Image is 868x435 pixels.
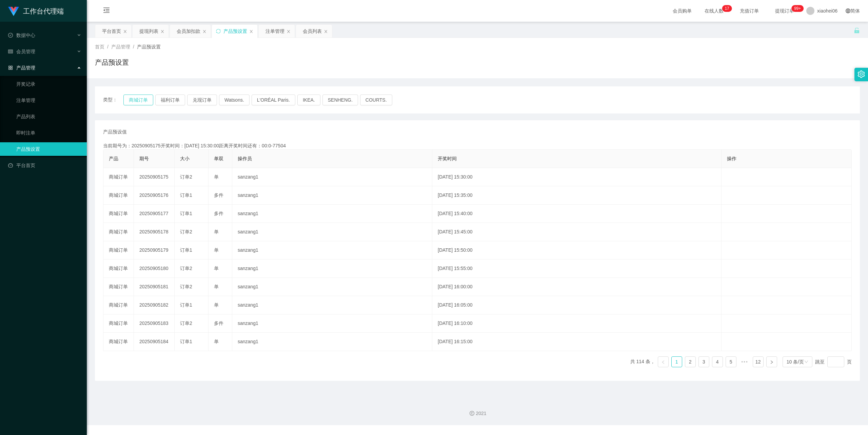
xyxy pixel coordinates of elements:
li: 向后 5 页 [739,356,750,367]
li: 4 [712,356,723,367]
span: 产品管理 [8,65,35,70]
span: 单 [214,247,219,253]
span: 单 [214,174,219,180]
span: 订单2 [180,320,192,326]
button: 福利订单 [155,95,185,105]
td: 商城订单 [103,314,134,333]
td: sanzang1 [232,205,432,223]
button: 商城订单 [123,95,153,105]
li: 上一页 [658,356,669,367]
li: 5 [726,356,736,367]
td: 商城订单 [103,241,134,260]
li: 12 [753,356,764,367]
i: 图标: close [160,29,164,34]
span: 产品 [109,156,118,161]
span: 多件 [214,211,223,216]
span: 订单2 [180,284,192,289]
i: 图标: close [324,29,328,34]
td: 商城订单 [103,296,134,314]
a: 4 [712,357,723,367]
td: 20250905184 [134,333,175,351]
td: [DATE] 15:40:00 [432,205,722,223]
a: 开奖记录 [16,77,81,91]
div: 跳至 页 [815,356,852,367]
span: 期号 [139,156,149,161]
td: 20250905181 [134,278,175,296]
td: 20250905176 [134,186,175,205]
p: 7 [727,5,729,12]
span: 会员管理 [8,49,35,54]
td: sanzang1 [232,186,432,205]
span: 单 [214,284,219,289]
span: / [133,44,134,49]
span: 订单2 [180,266,192,271]
span: 充值订单 [736,8,762,13]
sup: 1091 [791,5,804,12]
td: 20250905178 [134,223,175,241]
span: 操作员 [238,156,252,161]
a: 3 [699,357,709,367]
span: 订单1 [180,302,192,308]
a: 1 [672,357,682,367]
span: 首页 [95,44,104,49]
td: 20250905183 [134,314,175,333]
div: 产品预设置 [223,25,247,38]
div: 平台首页 [102,25,121,38]
button: IKEA. [297,95,320,105]
a: 注单管理 [16,94,81,107]
span: 订单2 [180,229,192,234]
td: 商城订单 [103,168,134,186]
a: 产品预设置 [16,142,81,156]
button: Watsons. [219,95,250,105]
td: sanzang1 [232,296,432,314]
span: 订单1 [180,211,192,216]
td: [DATE] 15:55:00 [432,260,722,278]
h1: 产品预设置 [95,57,129,67]
span: 开奖时间 [438,156,457,161]
td: sanzang1 [232,278,432,296]
span: 订单2 [180,174,192,180]
td: sanzang1 [232,168,432,186]
span: 产品管理 [111,44,130,49]
td: [DATE] 16:10:00 [432,314,722,333]
i: 图标: unlock [854,27,860,34]
td: 20250905180 [134,260,175,278]
a: 即时注单 [16,126,81,140]
td: 商城订单 [103,260,134,278]
div: 2021 [92,410,863,417]
span: ••• [739,356,750,367]
span: 单双 [214,156,223,161]
a: 2 [685,357,695,367]
li: 1 [671,356,682,367]
td: [DATE] 16:00:00 [432,278,722,296]
div: 10 条/页 [787,357,804,367]
i: 图标: global [846,8,850,13]
td: 商城订单 [103,223,134,241]
div: 当前期号为：20250905175开奖时间：[DATE] 15:30:00距离开奖时间还有：00:0-77504 [103,142,852,149]
div: 会员加扣款 [177,25,200,38]
button: 兑现订单 [187,95,217,105]
div: 注单管理 [265,25,284,38]
td: [DATE] 15:35:00 [432,186,722,205]
i: 图标: close [123,29,127,34]
td: 20250905177 [134,205,175,223]
span: 产品预设值 [103,128,127,136]
p: 1 [725,5,727,12]
a: 5 [726,357,736,367]
td: [DATE] 15:50:00 [432,241,722,260]
span: 订单1 [180,247,192,253]
i: 图标: down [804,360,808,365]
span: 在线人数 [701,8,727,13]
span: 大小 [180,156,190,161]
div: 提现列表 [139,25,158,38]
td: 商城订单 [103,278,134,296]
i: 图标: close [287,29,291,34]
td: sanzang1 [232,241,432,260]
i: 图标: check-circle-o [8,33,13,38]
i: 图标: close [249,29,253,34]
span: 单 [214,339,219,344]
span: 提现订单 [772,8,797,13]
td: 商城订单 [103,186,134,205]
i: 图标: sync [216,29,221,34]
div: 会员列表 [303,25,322,38]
